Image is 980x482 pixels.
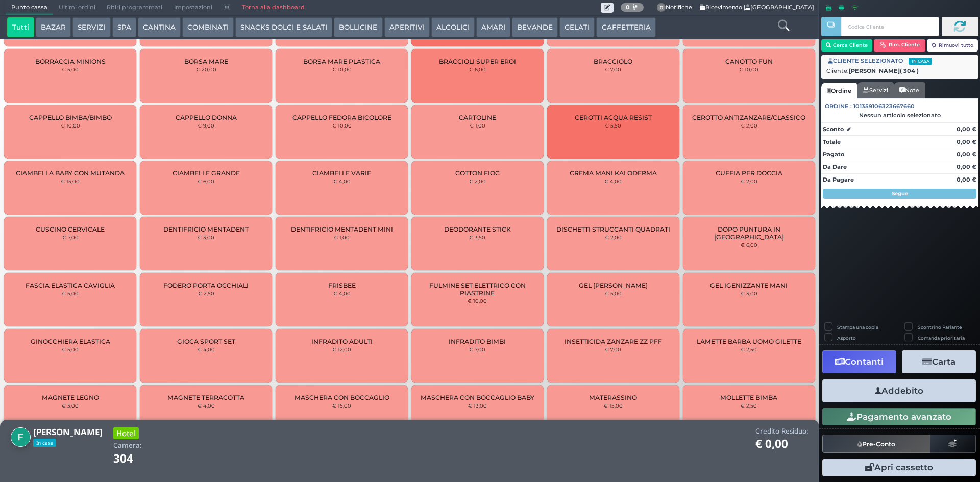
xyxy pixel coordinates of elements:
span: 101359106323667660 [853,102,915,111]
small: € 2,50 [741,346,757,352]
small: € 2,00 [605,234,622,240]
a: Torna alla dashboard [236,1,310,15]
button: AMARI [476,17,510,38]
span: GEL IGENIZZANTE MANI [710,282,788,289]
small: € 10,00 [468,298,487,304]
span: Punto cassa [6,1,53,15]
button: Tutti [7,17,34,38]
strong: Segue [892,190,908,197]
small: € 2,00 [469,178,486,184]
small: € 15,00 [61,178,80,184]
small: € 6,00 [469,66,486,72]
span: Impostazioni [168,1,218,15]
span: DISCHETTI STRUCCANTI QUADRATI [556,225,670,233]
small: € 1,00 [334,234,350,240]
small: € 3,00 [741,290,757,296]
span: DENTIFRICIO MENTADENT MINI [291,225,393,233]
small: € 10,00 [61,122,80,129]
small: € 10,00 [332,66,352,72]
small: € 5,00 [62,346,79,352]
span: FASCIA ELASTICA CAVIGLIA [26,282,115,289]
span: MAGNETE TERRACOTTA [167,394,244,401]
small: € 7,00 [605,346,621,352]
span: BRACCIOLI SUPER EROI [439,58,516,65]
span: CIAMBELLE VARIE [312,169,371,177]
span: CARTOLINE [459,114,496,121]
span: DEODORANTE STICK [444,225,511,233]
span: BRACCIOLO [594,58,632,65]
h1: € 0,00 [755,438,808,450]
span: LAMETTE BARBA UOMO GILETTE [697,338,801,345]
span: CIAMBELLE GRANDE [173,169,240,177]
span: MASCHERA CON BOCCAGLIO [295,394,389,401]
strong: Da Pagare [823,176,854,183]
span: MAGNETE LEGNO [42,394,99,401]
span: CUSCINO CERVICALE [36,225,105,233]
span: In casa [909,58,932,65]
small: € 5,00 [62,290,79,296]
button: COMBINATI [182,17,234,38]
span: CANOTTO FUN [725,58,773,65]
label: Stampa una copia [837,324,878,331]
strong: 0,00 € [957,150,976,158]
span: CAPPELLO DONNA [176,114,237,121]
span: INSETTICIDA ZANZARE ZZ PFF [565,338,662,345]
span: Ordine : [825,102,852,111]
a: Note [894,82,925,98]
button: Pagamento avanzato [822,408,976,425]
small: € 4,00 [604,178,622,184]
span: Ultimi ordini [53,1,101,15]
small: € 7,00 [605,66,621,72]
span: In casa [33,439,56,447]
button: BAZAR [36,17,71,38]
label: Asporto [837,335,856,341]
small: € 2,50 [741,402,757,409]
span: FODERO PORTA OCCHIALI [163,282,249,289]
button: Carta [902,350,976,373]
strong: Sconto [823,125,844,134]
small: € 5,00 [605,290,622,296]
span: CIAMBELLA BABY CON MUTANDA [16,169,125,177]
small: € 4,00 [198,346,215,352]
span: INFRADITO BIMBI [449,338,506,345]
a: Servizi [857,82,894,98]
small: € 10,00 [739,66,758,72]
button: SERVIZI [72,17,110,38]
button: Apri cassetto [822,459,976,476]
small: € 5,50 [605,122,621,129]
b: [PERSON_NAME] [33,426,103,438]
small: € 13,00 [468,402,487,409]
small: € 7,00 [62,234,79,240]
small: € 1,00 [470,122,485,129]
span: CREMA MANI KALODERMA [570,169,657,177]
small: € 15,00 [604,402,623,409]
small: € 3,00 [198,234,214,240]
strong: Da Dare [823,163,847,170]
h1: 304 [113,452,162,465]
small: € 4,00 [333,290,351,296]
span: CAPPELLO FEDORA BICOLORE [292,114,391,121]
span: MOLLETTE BIMBA [720,394,777,401]
small: € 5,00 [62,66,79,72]
small: € 12,00 [332,346,351,352]
small: € 20,00 [196,66,216,72]
button: Rimuovi tutto [927,39,978,52]
span: CLIENTE SELEZIONATO [828,57,932,65]
span: FRISBEE [328,282,356,289]
span: DOPO PUNTURA IN [GEOGRAPHIC_DATA] [691,225,806,241]
span: Ritiri programmati [101,1,168,15]
button: ALCOLICI [431,17,475,38]
strong: 0,00 € [957,163,976,170]
button: CANTINA [138,17,181,38]
small: € 6,00 [198,178,214,184]
button: Pre-Conto [822,435,930,453]
a: Ordine [821,83,857,99]
small: € 4,00 [198,402,215,409]
h4: Credito Residuo: [755,427,808,435]
span: COTTON FIOC [455,169,500,177]
span: 0 [657,3,666,12]
span: BORSA MARE PLASTICA [303,58,380,65]
small: € 3,00 [62,402,79,409]
button: BOLLICINE [334,17,382,38]
span: CEROTTI ACQUA RESIST [575,114,652,121]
